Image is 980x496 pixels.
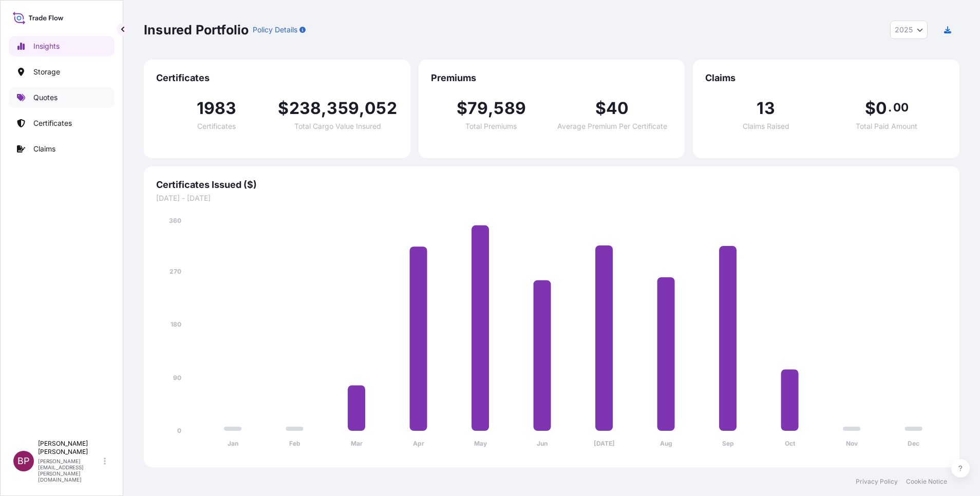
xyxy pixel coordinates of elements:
tspan: Jan [228,440,238,447]
span: 1983 [197,100,237,117]
tspan: Nov [846,440,858,447]
span: Total Premiums [465,123,517,130]
span: 79 [467,100,488,117]
a: Cookie Notice [906,478,947,486]
a: Privacy Policy [856,478,898,486]
span: Certificates Issued ($) [156,179,947,191]
p: Insights [33,41,60,51]
span: 00 [893,103,909,111]
p: [PERSON_NAME] [PERSON_NAME] [38,440,102,456]
p: [PERSON_NAME][EMAIL_ADDRESS][PERSON_NAME][DOMAIN_NAME] [38,458,102,483]
span: . [888,103,892,111]
span: , [359,100,365,117]
p: Storage [33,67,60,77]
tspan: Dec [908,440,919,447]
span: BP [17,456,30,466]
a: Storage [9,62,115,82]
p: Quotes [33,92,58,103]
tspan: Sep [722,440,734,447]
span: 238 [289,100,322,117]
tspan: May [474,440,487,447]
tspan: [DATE] [594,440,615,447]
span: $ [278,100,289,117]
span: 0 [876,100,887,117]
a: Insights [9,36,115,56]
span: 359 [327,100,359,117]
span: [DATE] - [DATE] [156,193,947,203]
span: $ [865,100,876,117]
tspan: 0 [177,427,181,434]
p: Insured Portfolio [144,22,249,38]
span: Claims [705,72,947,84]
span: 589 [494,100,526,117]
tspan: Feb [289,440,300,447]
span: Total Paid Amount [856,123,917,130]
span: Certificates [197,123,236,130]
span: $ [595,100,606,117]
span: 052 [365,100,397,117]
span: Claims Raised [743,123,789,130]
tspan: 180 [171,320,181,328]
p: Certificates [33,118,72,128]
p: Policy Details [253,25,297,35]
span: Certificates [156,72,398,84]
tspan: 360 [169,217,181,224]
tspan: Mar [351,440,363,447]
span: 40 [606,100,629,117]
tspan: Apr [413,440,424,447]
tspan: 270 [169,268,181,275]
button: Year Selector [890,21,928,39]
span: , [321,100,327,117]
span: Average Premium Per Certificate [557,123,667,130]
a: Quotes [9,87,115,108]
span: Premiums [431,72,673,84]
a: Certificates [9,113,115,133]
tspan: 90 [173,374,181,381]
span: , [488,100,494,117]
tspan: Jun [537,440,548,447]
tspan: Aug [660,440,672,447]
tspan: Oct [785,440,796,447]
span: 2025 [895,25,913,35]
a: Claims [9,139,115,159]
p: Claims [33,144,55,154]
span: $ [457,100,467,117]
span: 13 [757,100,775,117]
span: Total Cargo Value Insured [294,123,381,130]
